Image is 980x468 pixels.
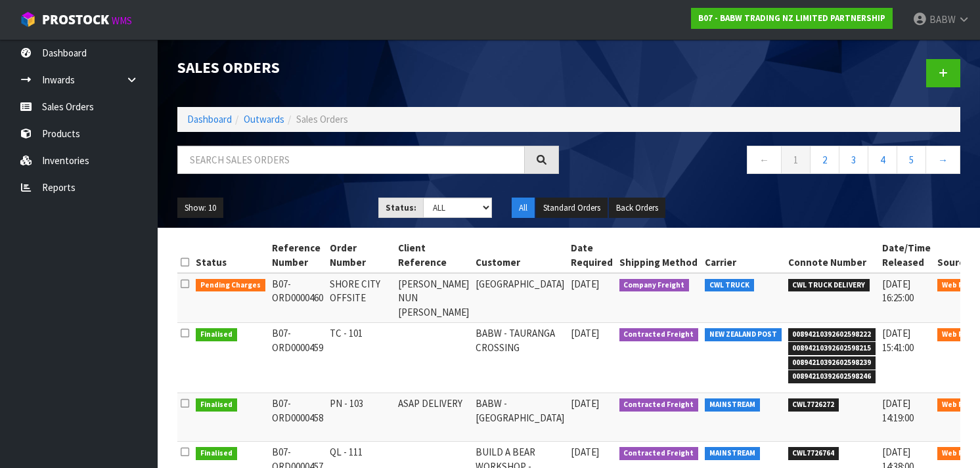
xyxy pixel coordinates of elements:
a: Dashboard [187,113,232,125]
span: Contracted Freight [619,328,699,341]
span: Sales Orders [296,113,348,125]
a: 4 [868,146,897,174]
td: PN - 103 [326,393,395,442]
span: NEW ZEALAND POST [705,328,782,341]
span: CWL TRUCK DELIVERY [788,279,870,292]
a: Outwards [244,113,284,125]
span: [DATE] [571,278,599,290]
span: MAINSTREAM [705,398,760,412]
th: Connote Number [785,238,880,273]
span: Finalised [196,447,237,460]
span: [DATE] [571,397,599,410]
span: [DATE] 15:41:00 [882,327,914,353]
th: Carrier [702,238,785,273]
span: ProStock [42,11,109,28]
span: Contracted Freight [619,447,699,460]
span: [DATE] 14:19:00 [882,397,914,423]
input: Search sales orders [177,146,525,174]
span: BABW [929,13,956,26]
a: 5 [897,146,926,174]
span: 00894210392602598246 [788,370,876,383]
h1: Sales Orders [177,59,559,76]
span: CWL TRUCK [705,279,754,292]
span: 00894210392602598239 [788,356,876,370]
td: BABW - [GEOGRAPHIC_DATA] [472,393,568,442]
span: MAINSTREAM [705,447,760,460]
th: Customer [472,238,568,273]
small: WMS [112,14,132,27]
span: Company Freight [619,279,690,292]
td: ASAP DELIVERY [395,393,472,442]
img: cube-alt.png [20,11,36,28]
a: 1 [781,146,811,174]
th: Shipping Method [616,238,702,273]
span: Pending Charges [196,279,265,292]
td: BABW - TAURANGA CROSSING [472,323,568,393]
th: Client Reference [395,238,472,273]
span: CWL7726764 [788,447,839,460]
span: [DATE] [571,446,599,458]
th: Order Number [326,238,395,273]
span: Contracted Freight [619,398,699,412]
button: Show: 10 [177,198,223,219]
td: TC - 101 [326,323,395,393]
span: CWL7726272 [788,398,839,412]
td: B07-ORD0000459 [269,323,326,393]
a: → [925,146,960,174]
th: Reference Number [269,238,326,273]
a: ← [747,146,782,174]
td: SHORE CITY OFFSITE [326,273,395,323]
span: [DATE] [571,327,599,339]
td: B07-ORD0000458 [269,393,326,442]
nav: Page navigation [579,146,960,178]
td: [PERSON_NAME] NUN [PERSON_NAME] [395,273,472,323]
span: [DATE] 16:25:00 [882,278,914,304]
strong: B07 - BABW TRADING NZ LIMITED PARTNERSHIP [698,12,885,24]
button: Back Orders [609,198,665,219]
span: Finalised [196,328,237,341]
span: 00894210392602598215 [788,342,876,355]
button: Standard Orders [536,198,608,219]
span: 00894210392602598222 [788,328,876,341]
th: Status [192,238,269,273]
td: [GEOGRAPHIC_DATA] [472,273,568,323]
a: 3 [839,146,868,174]
a: 2 [810,146,839,174]
span: Finalised [196,398,237,412]
strong: Status: [386,202,416,213]
td: B07-ORD0000460 [269,273,326,323]
th: Date Required [568,238,616,273]
th: Date/Time Released [879,238,934,273]
button: All [512,198,535,219]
